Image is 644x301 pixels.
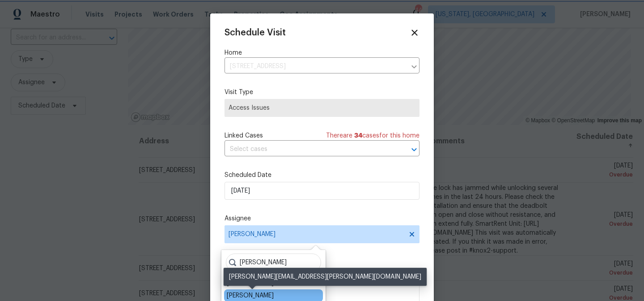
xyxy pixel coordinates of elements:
span: [PERSON_NAME] [229,231,404,238]
label: Home [225,48,419,57]
input: M/D/YYYY [225,182,419,200]
span: There are case s for this home [326,131,419,140]
div: [PERSON_NAME][EMAIL_ADDRESS][PERSON_NAME][DOMAIN_NAME] [224,268,427,286]
input: Select cases [225,142,394,156]
span: Close [410,28,419,38]
button: Open [408,143,420,156]
label: Visit Type [225,88,419,97]
label: Scheduled Date [225,171,419,180]
input: Enter in an address [225,60,406,73]
span: 34 [354,133,362,139]
span: Access Issues [229,103,415,112]
label: Assignee [225,214,419,223]
div: [PERSON_NAME] [227,291,274,300]
span: Linked Cases [225,131,263,140]
span: Schedule Visit [225,28,286,37]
